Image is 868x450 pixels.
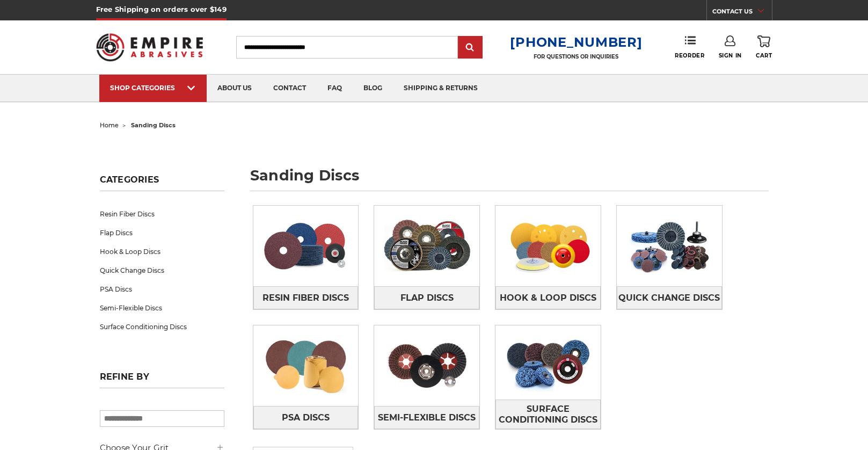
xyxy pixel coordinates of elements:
[510,34,642,50] a: [PHONE_NUMBER]
[617,286,722,309] a: Quick Change Discs
[100,372,224,388] h5: Refine by
[96,26,203,68] img: Empire Abrasives
[262,289,349,307] span: Resin Fiber Discs
[400,289,454,307] span: Flap Discs
[100,261,224,280] a: Quick Change Discs
[500,289,596,307] span: Hook & Loop Discs
[100,175,224,191] h5: Categories
[459,37,481,59] input: Submit
[374,209,479,283] img: Flap Discs
[618,289,720,307] span: Quick Change Discs
[100,299,224,317] a: Semi-Flexible Discs
[675,52,704,59] span: Reorder
[100,317,224,336] a: Surface Conditioning Discs
[495,209,601,283] img: Hook & Loop Discs
[495,286,601,309] a: Hook & Loop Discs
[374,329,479,403] img: Semi-Flexible Discs
[253,286,359,309] a: Resin Fiber Discs
[100,121,119,129] a: home
[495,400,601,429] a: Surface Conditioning Discs
[495,325,601,400] img: Surface Conditioning Discs
[712,5,772,20] a: CONTACT US
[496,400,600,429] span: Surface Conditioning Discs
[756,52,772,59] span: Cart
[374,286,479,309] a: Flap Discs
[100,205,224,223] a: Resin Fiber Discs
[282,409,330,427] span: PSA Discs
[617,209,722,283] img: Quick Change Discs
[719,52,742,59] span: Sign In
[374,406,479,429] a: Semi-Flexible Discs
[100,242,224,261] a: Hook & Loop Discs
[756,35,772,59] a: Cart
[100,280,224,299] a: PSA Discs
[353,75,393,102] a: blog
[250,168,769,191] h1: sanding discs
[131,121,176,129] span: sanding discs
[100,223,224,242] a: Flap Discs
[110,84,196,92] div: SHOP CATEGORIES
[262,75,317,102] a: contact
[207,75,262,102] a: about us
[675,35,704,59] a: Reorder
[378,409,476,427] span: Semi-Flexible Discs
[253,209,359,283] img: Resin Fiber Discs
[253,406,359,429] a: PSA Discs
[317,75,353,102] a: faq
[253,329,359,403] img: PSA Discs
[393,75,488,102] a: shipping & returns
[510,53,642,60] p: FOR QUESTIONS OR INQUIRIES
